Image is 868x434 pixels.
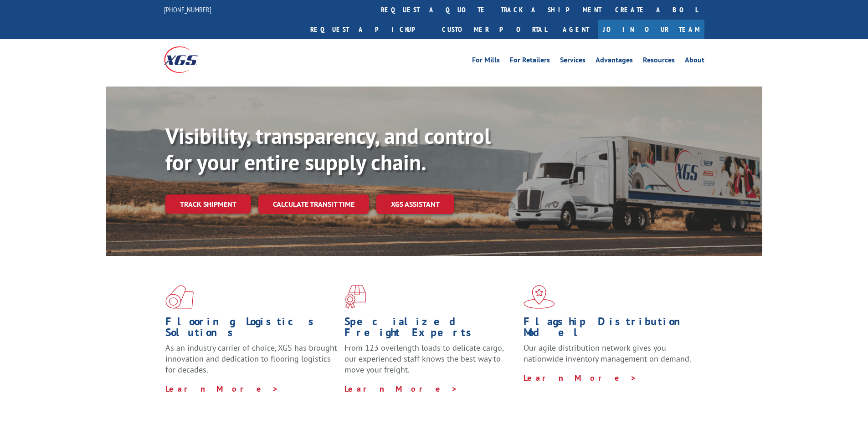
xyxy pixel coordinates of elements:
b: Visibility, transparency, and control for your entire supply chain. [165,122,491,176]
img: xgs-icon-flagship-distribution-model-red [524,285,555,309]
a: [PHONE_NUMBER] [164,5,211,14]
h1: Flooring Logistics Solutions [165,316,338,342]
a: Learn More > [524,373,637,383]
a: Customer Portal [435,20,554,39]
a: Track shipment [165,194,251,214]
a: Request a pickup [303,20,435,39]
a: Learn More > [344,383,458,394]
a: Resources [643,56,675,66]
a: Services [560,56,586,66]
a: Advantages [596,56,633,66]
p: From 123 overlength loads to delicate cargo, our experienced staff knows the best way to move you... [344,342,517,383]
span: Our agile distribution network gives you nationwide inventory management on demand. [524,342,691,364]
a: Agent [554,20,598,39]
a: Calculate transit time [258,194,369,214]
a: For Retailers [510,56,550,66]
a: For Mills [472,56,500,66]
a: Join Our Team [598,20,704,39]
a: XGS ASSISTANT [376,194,454,214]
img: xgs-icon-focused-on-flooring-red [344,285,366,309]
a: About [685,56,704,66]
span: As an industry carrier of choice, XGS has brought innovation and dedication to flooring logistics... [165,342,337,375]
img: xgs-icon-total-supply-chain-intelligence-red [165,285,194,309]
a: Learn More > [165,383,279,394]
h1: Specialized Freight Experts [344,316,517,342]
h1: Flagship Distribution Model [524,316,696,342]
